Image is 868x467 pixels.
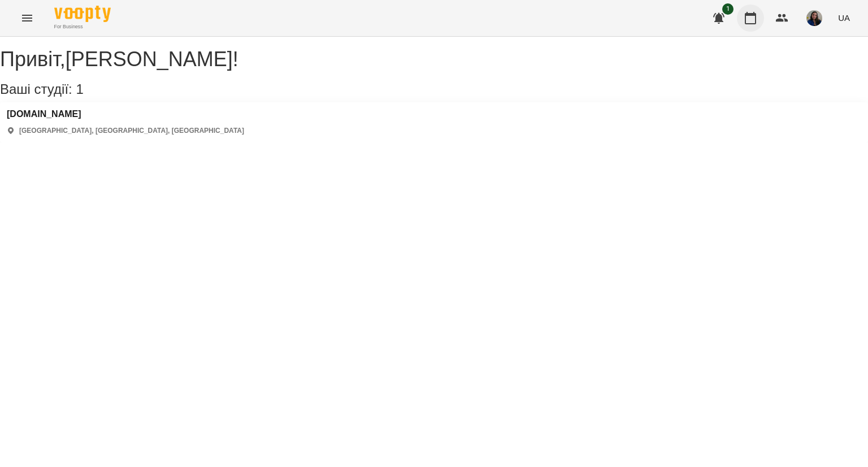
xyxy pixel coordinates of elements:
[834,7,854,28] button: UA
[722,3,734,15] span: 1
[14,5,41,32] button: Menu
[838,12,850,24] span: UA
[806,10,822,26] img: ae595b08ead7d6d5f9af2f06f99573c6.jpeg
[19,126,244,136] p: [GEOGRAPHIC_DATA], [GEOGRAPHIC_DATA], [GEOGRAPHIC_DATA]
[54,23,111,31] span: For Business
[54,6,111,22] img: Voopty Logo
[76,81,83,97] span: 1
[7,109,244,119] a: [DOMAIN_NAME]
